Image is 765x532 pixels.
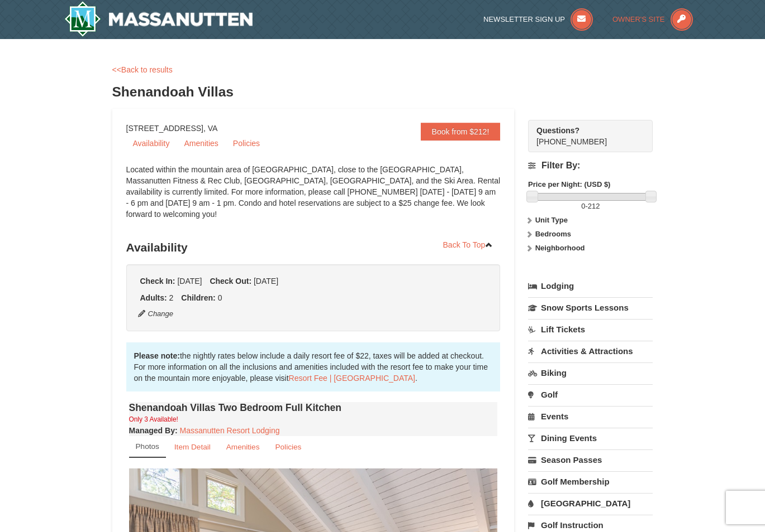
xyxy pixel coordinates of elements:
[528,180,610,188] strong: Price per Night: (USD $)
[126,342,501,391] div: the nightly rates below include a daily resort fee of $22, taxes will be added at checkout. For m...
[528,384,653,405] a: Golf
[289,374,415,383] a: Resort Fee | [GEOGRAPHIC_DATA]
[219,436,267,458] a: Amenities
[535,230,571,238] strong: Bedrooms
[226,443,260,451] small: Amenities
[64,1,253,37] a: Massanutten Resort
[483,15,593,23] a: Newsletter Sign Up
[483,15,565,23] span: Newsletter Sign Up
[126,164,501,231] div: Located within the mountain area of [GEOGRAPHIC_DATA], close to the [GEOGRAPHIC_DATA], Massanutte...
[177,277,202,286] span: [DATE]
[528,493,653,514] a: [GEOGRAPHIC_DATA]
[177,135,225,152] a: Amenities
[181,293,215,302] strong: Children:
[421,123,501,141] a: Book from $212!
[112,81,653,103] h3: Shenandoah Villas
[137,308,174,320] button: Change
[140,277,175,286] strong: Check In:
[134,351,180,360] strong: Please note:
[140,293,167,302] strong: Adults:
[210,277,251,286] strong: Check Out:
[612,15,693,23] a: Owner's Site
[528,341,653,361] a: Activities & Attractions
[268,436,308,458] a: Policies
[129,402,498,413] h4: Shenandoah Villas Two Bedroom Full Kitchen
[126,236,501,259] h3: Availability
[612,15,665,23] span: Owner's Site
[528,161,653,171] h4: Filter By:
[136,442,159,451] small: Photos
[129,436,166,458] a: Photos
[581,202,585,210] span: 0
[528,428,653,448] a: Dining Events
[588,202,600,210] span: 212
[536,125,633,146] span: [PHONE_NUMBER]
[129,426,178,435] strong: :
[169,293,174,302] span: 2
[535,216,568,224] strong: Unit Type
[528,297,653,318] a: Snow Sports Lessons
[167,436,218,458] a: Item Detail
[129,415,178,423] small: Only 3 Available!
[218,293,222,302] span: 0
[528,471,653,492] a: Golf Membership
[112,65,173,74] a: <<Back to results
[528,276,653,296] a: Lodging
[528,319,653,340] a: Lift Tickets
[528,362,653,383] a: Biking
[528,406,653,427] a: Events
[436,236,501,253] a: Back To Top
[528,449,653,470] a: Season Passes
[536,126,579,135] strong: Questions?
[126,135,177,152] a: Availability
[64,1,253,37] img: Massanutten Resort Logo
[180,426,280,435] a: Massanutten Resort Lodging
[528,201,653,212] label: -
[254,277,278,286] span: [DATE]
[226,135,267,152] a: Policies
[129,426,175,435] span: Managed By
[535,244,585,252] strong: Neighborhood
[174,443,211,451] small: Item Detail
[275,443,301,451] small: Policies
